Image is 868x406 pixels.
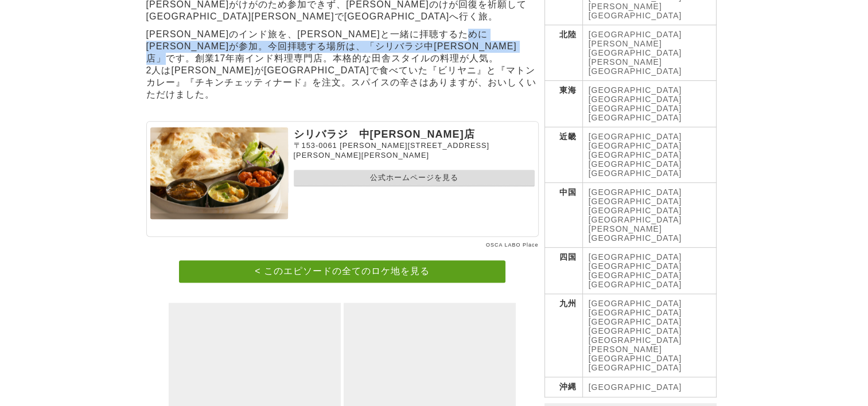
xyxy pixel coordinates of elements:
[589,132,682,141] a: [GEOGRAPHIC_DATA]
[486,242,539,248] a: OSCA LABO Place
[544,294,582,377] th: 九州
[544,127,582,183] th: 近畿
[589,197,682,206] a: [GEOGRAPHIC_DATA]
[589,224,682,243] a: [PERSON_NAME][GEOGRAPHIC_DATA]
[589,326,682,335] a: [GEOGRAPHIC_DATA]
[589,57,682,76] a: [PERSON_NAME][GEOGRAPHIC_DATA]
[589,261,682,271] a: [GEOGRAPHIC_DATA]
[294,127,535,141] p: シリバラジ 中[PERSON_NAME]店
[589,169,682,178] a: [GEOGRAPHIC_DATA]
[589,85,682,95] a: [GEOGRAPHIC_DATA]
[589,113,682,122] a: [GEOGRAPHIC_DATA]
[589,206,682,215] a: [GEOGRAPHIC_DATA]
[589,95,682,104] a: [GEOGRAPHIC_DATA]
[179,260,505,283] a: < このエピソードの全てのロケ地を見る
[589,150,682,159] a: [GEOGRAPHIC_DATA]
[589,141,682,150] a: [GEOGRAPHIC_DATA]
[544,248,582,294] th: 四国
[589,252,682,261] a: [GEOGRAPHIC_DATA]
[294,141,489,159] span: [PERSON_NAME][STREET_ADDRESS][PERSON_NAME][PERSON_NAME]
[150,127,288,219] img: シリバラジ 中目黒店
[589,39,682,57] a: [PERSON_NAME][GEOGRAPHIC_DATA]
[589,335,682,345] a: [GEOGRAPHIC_DATA]
[146,29,539,101] section: [PERSON_NAME]のインド旅を、[PERSON_NAME]と一緒に拝聴するために[PERSON_NAME]が参加。今回拝聴する場所は、「シリバラジ中[PERSON_NAME] 店」です。...
[589,280,682,289] a: [GEOGRAPHIC_DATA]
[589,159,682,169] a: [GEOGRAPHIC_DATA]
[589,382,682,392] a: [GEOGRAPHIC_DATA]
[544,183,582,248] th: 中国
[589,2,682,20] a: [PERSON_NAME][GEOGRAPHIC_DATA]
[294,141,337,150] span: 〒153-0061
[544,81,582,127] th: 東海
[294,170,535,186] a: 公式ホームページを見る
[589,215,682,224] a: [GEOGRAPHIC_DATA]
[589,308,682,317] a: [GEOGRAPHIC_DATA]
[589,345,682,363] a: [PERSON_NAME][GEOGRAPHIC_DATA]
[589,363,682,372] a: [GEOGRAPHIC_DATA]
[589,30,682,39] a: [GEOGRAPHIC_DATA]
[589,188,682,197] a: [GEOGRAPHIC_DATA]
[589,317,682,326] a: [GEOGRAPHIC_DATA]
[589,299,682,308] a: [GEOGRAPHIC_DATA]
[589,104,682,113] a: [GEOGRAPHIC_DATA]
[544,25,582,81] th: 北陸
[589,271,682,280] a: [GEOGRAPHIC_DATA]
[544,377,582,397] th: 沖縄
